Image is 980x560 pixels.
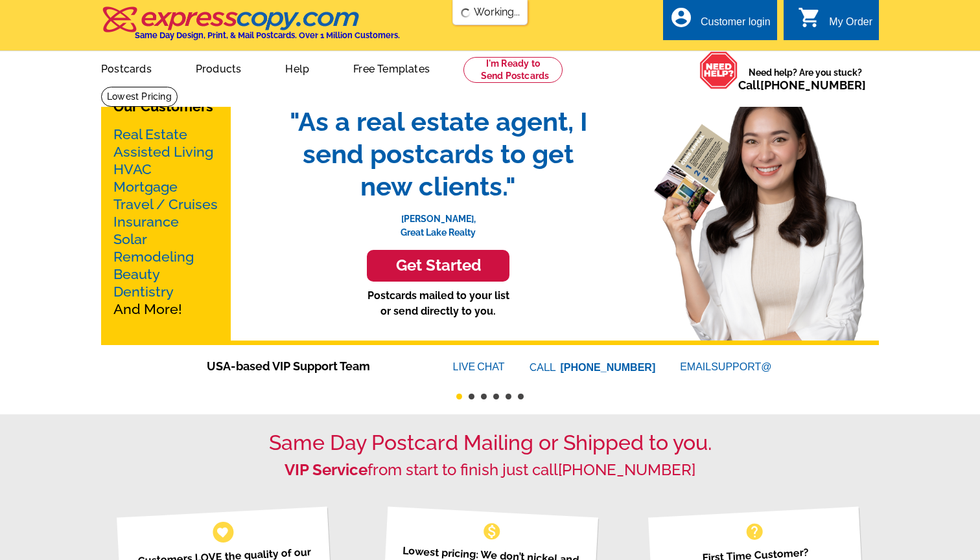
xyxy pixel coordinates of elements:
[701,16,771,34] div: Customer login
[113,179,178,195] a: Mortgage
[113,231,147,247] a: Solar
[558,460,695,479] a: [PHONE_NUMBER]
[699,51,738,89] img: help
[493,394,499,399] button: 4 of 6
[113,266,160,282] a: Beauty
[461,8,471,18] img: loading...
[113,284,174,300] a: Dentistry
[744,521,765,542] span: help
[276,288,600,319] p: Postcards mailed to your list or send directly to you.
[481,394,487,399] button: 3 of 6
[518,394,524,399] button: 6 of 6
[113,249,194,265] a: Remodeling
[506,394,511,399] button: 5 of 6
[101,431,879,455] h1: Same Day Postcard Mailing or Shipped to you.
[469,394,474,399] button: 2 of 6
[456,394,462,399] button: 1 of 6
[113,161,152,177] a: HVAC
[383,256,493,275] h3: Get Started
[113,196,218,212] a: Travel / Cruises
[453,359,478,375] font: LIVE
[798,14,872,30] a: shopping_cart My Order
[276,203,600,240] p: [PERSON_NAME], Great Lake Realty
[276,250,600,282] a: Get Started
[670,14,771,30] a: account_circle Customer login
[113,126,187,142] a: Real Estate
[113,126,218,318] p: And More!
[80,52,172,83] a: Postcards
[135,30,400,40] h4: Same Day Design, Print, & Mail Postcards. Over 1 Million Customers.
[530,360,557,375] font: CALL
[561,362,656,373] a: [PHONE_NUMBER]
[711,359,773,375] font: SUPPORT@
[829,16,872,34] div: My Order
[670,6,693,29] i: account_circle
[482,521,502,542] span: monetization_on
[798,6,821,29] i: shopping_cart
[738,66,872,92] span: Need help? Are you stuck?
[113,144,213,160] a: Assisted Living
[332,52,450,83] a: Free Templates
[101,461,879,480] h2: from start to finish just call
[285,460,367,479] strong: VIP Service
[101,16,400,40] a: Same Day Design, Print, & Mail Postcards. Over 1 Million Customers.
[175,52,262,83] a: Products
[738,78,866,92] span: Call
[207,357,414,375] span: USA-based VIP Support Team
[680,361,773,372] a: EMAILSUPPORT@
[453,361,505,372] a: LIVECHAT
[216,525,229,539] span: favorite
[264,52,330,83] a: Help
[113,214,179,230] a: Insurance
[276,106,600,203] span: "As a real estate agent, I send postcards to get new clients."
[760,78,866,92] a: [PHONE_NUMBER]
